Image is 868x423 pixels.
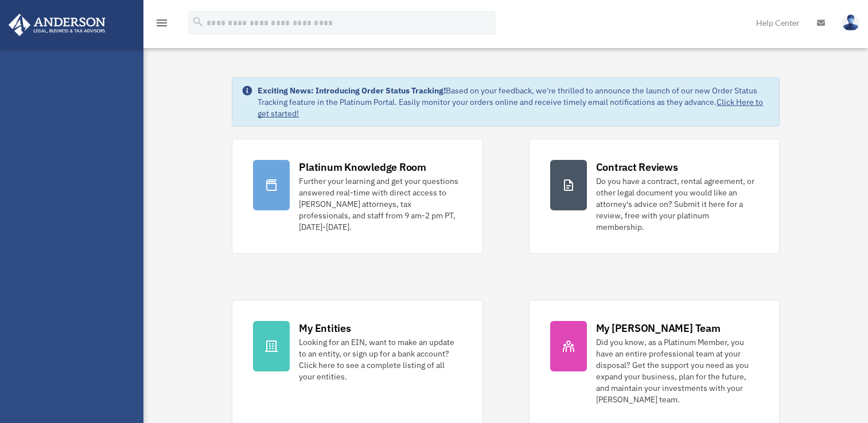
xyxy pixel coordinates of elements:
[192,15,204,28] i: search
[596,336,758,405] div: Did you know, as a Platinum Member, you have an entire professional team at your disposal? Get th...
[596,160,678,174] div: Contract Reviews
[258,85,446,96] strong: Exciting News: Introducing Order Status Tracking!
[529,139,780,254] a: Contract Reviews Do you have a contract, rental agreement, or other legal document you would like...
[155,20,169,30] a: menu
[299,336,461,382] div: Looking for an EIN, want to make an update to an entity, or sign up for a bank account? Click her...
[232,139,482,254] a: Platinum Knowledge Room Further your learning and get your questions answered real-time with dire...
[596,175,758,233] div: Do you have a contract, rental agreement, or other legal document you would like an attorney's ad...
[596,321,721,335] div: My [PERSON_NAME] Team
[299,175,461,233] div: Further your learning and get your questions answered real-time with direct access to [PERSON_NAM...
[155,16,169,30] i: menu
[842,14,859,31] img: User Pic
[258,97,763,119] a: Click Here to get started!
[5,14,109,36] img: Anderson Advisors Platinum Portal
[299,160,426,174] div: Platinum Knowledge Room
[299,321,351,335] div: My Entities
[258,85,769,119] div: Based on your feedback, we're thrilled to announce the launch of our new Order Status Tracking fe...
